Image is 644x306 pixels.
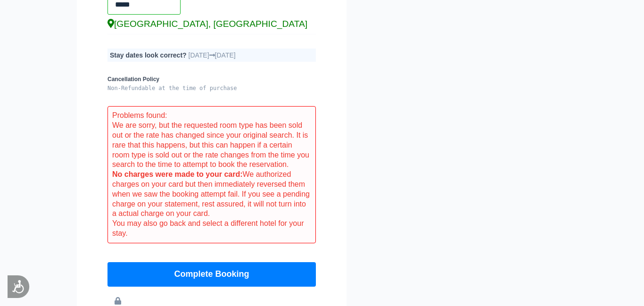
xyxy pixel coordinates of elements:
p: We authorized charges on your card but then immediately reversed them when we saw the booking att... [112,170,311,219]
b: Stay dates look correct? [110,51,187,59]
button: Complete Booking [107,262,316,287]
div: Problems found: [107,106,316,243]
span: [DATE] [DATE] [189,51,236,59]
p: You may also go back and select a different hotel for your stay. [112,219,311,239]
b: Cancellation Policy [107,76,316,83]
strong: No charges were made to your card: [112,170,243,178]
p: We are sorry, but the requested room type has been sold out or the rate has changed since your or... [112,121,311,170]
div: [GEOGRAPHIC_DATA], [GEOGRAPHIC_DATA] [107,18,316,30]
pre: Non-Refundable at the time of purchase [107,85,316,92]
